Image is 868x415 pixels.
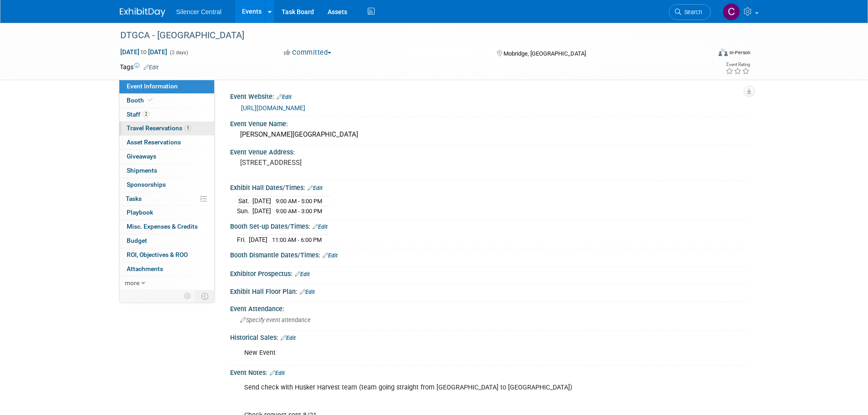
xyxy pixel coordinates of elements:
[127,82,178,90] span: Event Information
[120,8,165,17] img: ExhibitDay
[119,234,214,248] a: Budget
[180,290,196,302] td: Personalize Event Tab Strip
[127,251,188,258] span: ROI, Objectives & ROO
[230,267,749,279] div: Exhibitor Prospectus:
[119,136,214,149] a: Asset Reservations
[119,262,214,276] a: Attachments
[276,198,322,205] span: 9:00 AM - 5:00 PM
[127,223,198,230] span: Misc. Expenses & Credits
[281,335,296,341] a: Edit
[277,94,292,100] a: Edit
[237,235,249,245] td: Fri.
[120,62,159,72] td: Tags
[237,196,252,206] td: Sat.
[127,153,156,160] span: Giveaways
[169,50,188,56] span: (2 days)
[119,206,214,220] a: Playbook
[230,220,749,231] div: Booth Set-up Dates/Times:
[127,97,154,104] span: Booth
[725,62,750,67] div: Event Rating
[127,237,147,244] span: Budget
[119,164,214,178] a: Shipments
[230,248,749,260] div: Booth Dismantle Dates/Times:
[719,49,728,56] img: Format-Inperson.png
[119,277,214,290] a: more
[237,128,742,142] div: [PERSON_NAME][GEOGRAPHIC_DATA]
[230,331,749,343] div: Historical Sales:
[119,178,214,192] a: Sponsorships
[252,196,271,206] td: [DATE]
[249,235,267,245] td: [DATE]
[127,181,166,188] span: Sponsorships
[657,47,751,61] div: Event Format
[119,220,214,234] a: Misc. Expenses & Credits
[127,265,163,272] span: Attachments
[148,97,153,102] i: Booth reservation complete
[240,317,311,323] span: Specify event attendance
[127,167,157,174] span: Shipments
[119,80,214,93] a: Event Information
[230,145,749,157] div: Event Venue Address:
[238,344,648,362] div: New Event
[295,271,310,277] a: Edit
[723,3,740,20] img: Cade Cox
[119,94,214,108] a: Booth
[127,111,149,118] span: Staff
[313,224,328,230] a: Edit
[241,104,305,112] a: [URL][DOMAIN_NAME]
[503,50,586,57] span: Mobridge, [GEOGRAPHIC_DATA]
[230,117,749,128] div: Event Venue Name:
[120,48,168,56] span: [DATE] [DATE]
[729,49,750,56] div: In-Person
[126,195,142,202] span: Tasks
[276,208,322,215] span: 9:00 AM - 3:00 PM
[240,159,436,167] pre: [STREET_ADDRESS]
[237,206,252,216] td: Sun.
[185,125,191,132] span: 1
[270,370,285,376] a: Edit
[323,252,338,259] a: Edit
[127,124,191,132] span: Travel Reservations
[119,108,214,122] a: Staff2
[281,48,335,57] button: Committed
[144,64,159,71] a: Edit
[669,4,711,20] a: Search
[139,48,148,56] span: to
[681,9,702,15] span: Search
[230,366,749,378] div: Event Notes:
[119,150,214,164] a: Giveaways
[127,209,153,216] span: Playbook
[195,290,214,302] td: Toggle Event Tabs
[272,236,322,243] span: 11:00 AM - 6:00 PM
[230,302,749,313] div: Event Attendance:
[308,185,323,191] a: Edit
[119,122,214,135] a: Travel Reservations1
[119,192,214,206] a: Tasks
[300,289,315,295] a: Edit
[230,181,749,193] div: Exhibit Hall Dates/Times:
[119,248,214,262] a: ROI, Objectives & ROO
[125,279,139,287] span: more
[143,111,149,118] span: 2
[252,206,271,216] td: [DATE]
[230,90,749,102] div: Event Website:
[176,8,222,15] span: Silencer Central
[117,27,697,44] div: DTGCA - [GEOGRAPHIC_DATA]
[127,138,181,146] span: Asset Reservations
[230,285,749,297] div: Exhibit Hall Floor Plan:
